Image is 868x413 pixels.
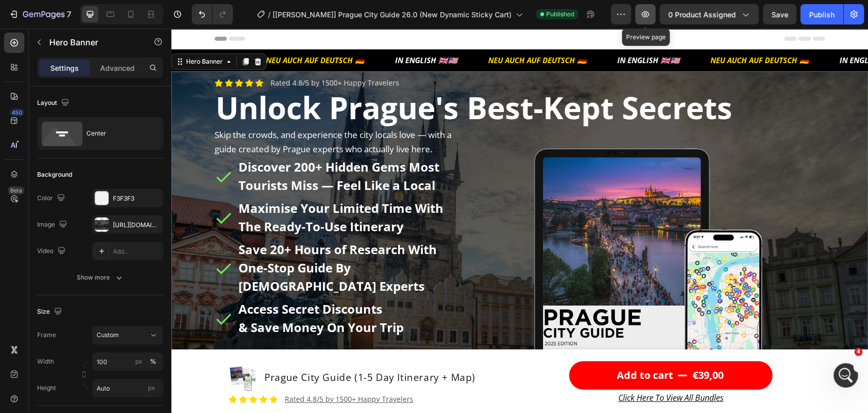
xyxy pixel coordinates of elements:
[150,357,156,366] div: %
[362,120,591,365] img: Time For Prague: Our Seasonal Prague Guide will give you a list of top events and activities duri...
[520,337,553,357] div: €39,00
[10,108,24,117] div: 450
[37,357,54,366] label: Width
[147,355,159,368] button: px
[133,355,145,368] button: %
[445,338,502,356] div: Add to cart
[37,218,69,232] div: Image
[660,4,759,24] button: 0 product assigned
[809,9,834,20] div: Publish
[67,130,268,165] strong: Discover 200+ Hidden Gems Most Tourists Miss — Feel Like a Local
[668,26,731,37] i: IN ENGLISH 🇬🇧🇺🇸
[113,247,161,256] div: Add...
[771,10,788,19] span: Save
[398,333,601,361] button: Add to cart
[67,272,211,289] strong: Access Secret Discounts
[37,268,163,287] button: Show more
[13,29,53,38] div: Hero Banner
[67,212,265,266] strong: Save 20+ Hours of Research With One-Stop Guide By [DEMOGRAPHIC_DATA] Experts
[37,244,68,258] div: Video
[192,4,233,24] div: Undo/Redo
[273,9,512,20] span: [[PERSON_NAME]] Prague City Guide 26.0 (New Dynamic Sticky Cart)
[763,4,796,24] button: Save
[148,384,155,392] span: px
[92,352,163,371] input: px%
[37,305,64,319] div: Size
[268,9,271,20] span: /
[113,221,161,230] div: [URL][DOMAIN_NAME]
[97,331,119,340] span: Custom
[546,10,574,19] span: Published
[43,100,280,127] span: Skip the crowds, and experience the city locals love — with a guide created by Prague experts who...
[43,50,51,59] a: Section
[57,367,66,375] a: Section
[37,96,71,110] div: Layout
[37,383,56,393] label: Height
[135,357,142,366] div: px
[67,171,272,206] strong: Maximise Your Limited Time With The Ready-To-Use Itinerary
[67,290,232,307] strong: & Save Money On Your Trip
[668,9,736,20] span: 0 product assigned
[77,272,124,283] div: Show more
[112,365,243,376] div: Rich Text Editor. Editing area: main
[833,363,858,388] iframe: Intercom live chat
[447,364,552,375] a: Click Here To View All Bundles
[99,49,228,59] a: Rated 4.8/5 by 1500+ Happy Travelers
[800,4,843,24] button: Publish
[92,341,305,357] h1: Prague City Guide (1-5 Day Itinerary + Map)
[67,8,71,20] p: 7
[100,63,135,73] p: Advanced
[92,379,163,397] input: px
[113,194,161,203] div: F3F3F3
[37,331,56,340] label: Frame
[37,170,72,179] div: Background
[171,29,868,413] iframe: To enrich screen reader interactions, please activate Accessibility in Grammarly extension settings
[113,366,242,375] a: Rated 4.8/5 by 1500+ Happy Travelers
[37,191,67,205] div: Color
[44,58,561,100] span: Unlock Prague's Best-Kept Secrets
[50,63,79,73] p: Settings
[86,122,148,145] div: Center
[854,348,862,356] span: 4
[49,36,136,48] p: Hero Banner
[4,4,76,24] button: 7
[8,186,24,195] div: Beta
[92,326,163,344] button: Custom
